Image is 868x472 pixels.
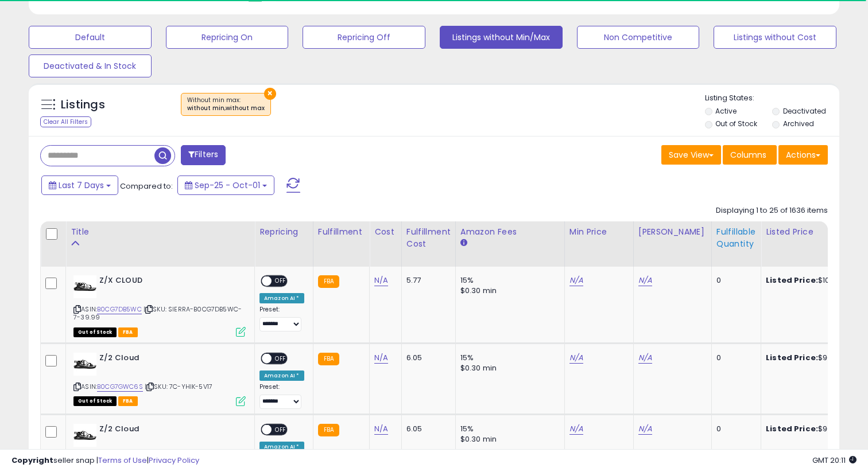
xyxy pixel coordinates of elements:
div: Fulfillable Quantity [716,226,756,250]
label: Active [715,106,737,116]
span: | SKU: SIERRA-B0CG7DB5WC-7-39.99 [73,305,242,322]
label: Archived [783,119,814,128]
span: OFF [272,276,290,286]
button: Listings without Min/Max [440,26,563,49]
div: Fulfillment Cost [406,226,451,250]
h5: Listings [61,97,105,113]
b: Listed Price: [766,352,818,363]
div: Fulfillment [318,226,365,238]
button: Filters [181,145,226,165]
button: Last 7 Days [41,175,118,195]
div: Preset: [259,306,304,331]
span: FBA [118,327,138,337]
div: Clear All Filters [40,116,91,127]
b: Z/2 Cloud [99,353,239,366]
div: $0.30 min [460,363,556,373]
a: N/A [638,352,652,364]
div: 15% [460,275,556,286]
div: 0 [716,275,752,286]
b: Listed Price: [766,423,818,434]
span: Without min max : [187,96,265,113]
button: Actions [778,145,828,165]
label: Deactivated [783,106,826,116]
b: Listed Price: [766,275,818,286]
span: Last 7 Days [59,180,104,191]
div: 15% [460,353,556,363]
div: [PERSON_NAME] [638,226,707,238]
div: without min,without max [187,104,265,112]
div: 6.05 [406,353,447,363]
a: B0CG7DB5WC [97,305,142,314]
small: FBA [318,275,339,288]
img: 41dpRtPhnCL._SL40_.jpg [73,353,96,376]
div: 15% [460,424,556,434]
small: FBA [318,424,339,436]
button: Save View [661,145,721,165]
a: N/A [569,423,583,435]
button: Deactivated & In Stock [29,54,152,77]
a: N/A [374,423,388,435]
b: Z/2 Cloud [99,424,239,438]
span: | SKU: 7C-YHIK-5V17 [145,382,212,391]
a: N/A [569,275,583,286]
button: Repricing Off [303,26,425,49]
span: All listings that are currently out of stock and unavailable for purchase on Amazon [73,327,117,337]
span: Sep-25 - Oct-01 [195,180,260,191]
a: Terms of Use [98,455,147,466]
a: N/A [638,423,652,435]
button: Non Competitive [577,26,700,49]
a: Privacy Policy [149,455,199,466]
div: 5.77 [406,275,447,286]
div: Repricing [259,226,308,238]
span: 2025-10-9 20:11 GMT [812,455,857,466]
span: OFF [272,424,290,434]
span: Columns [730,149,766,161]
p: Listing States: [705,93,840,104]
div: 6.05 [406,424,447,434]
div: Cost [374,226,397,238]
div: seller snap | | [11,455,199,466]
button: Columns [723,145,777,165]
button: Default [29,26,152,49]
img: 41sIiGaj9QL._SL40_.jpg [73,275,96,298]
div: Displaying 1 to 25 of 1636 items [716,205,828,216]
div: $90.00 [766,353,861,363]
button: Listings without Cost [714,26,836,49]
div: Listed Price [766,226,865,238]
div: $90.00 [766,424,861,434]
div: $0.30 min [460,286,556,296]
a: N/A [374,275,388,286]
span: OFF [272,354,290,364]
div: Amazon AI * [259,293,304,303]
button: × [264,88,276,100]
a: N/A [374,352,388,364]
div: $0.30 min [460,434,556,444]
label: Out of Stock [715,119,757,128]
div: 0 [716,424,752,434]
div: ASIN: [73,275,246,336]
div: ASIN: [73,353,246,405]
a: N/A [569,352,583,364]
span: All listings that are currently out of stock and unavailable for purchase on Amazon [73,396,117,406]
div: 0 [716,353,752,363]
span: FBA [118,396,138,406]
a: B0CG7GWC6S [97,382,143,392]
button: Repricing On [166,26,289,49]
button: Sep-25 - Oct-01 [177,175,274,195]
span: Compared to: [120,181,173,192]
div: $100.00 [766,275,861,286]
b: Z/X CLOUD [99,275,239,289]
div: Amazon Fees [460,226,560,238]
strong: Copyright [11,455,53,466]
small: Amazon Fees. [460,238,467,248]
div: Amazon AI * [259,370,304,381]
a: N/A [638,275,652,286]
div: Preset: [259,383,304,409]
img: 41dpRtPhnCL._SL40_.jpg [73,424,96,447]
div: Title [71,226,250,238]
small: FBA [318,353,339,365]
div: Min Price [569,226,629,238]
